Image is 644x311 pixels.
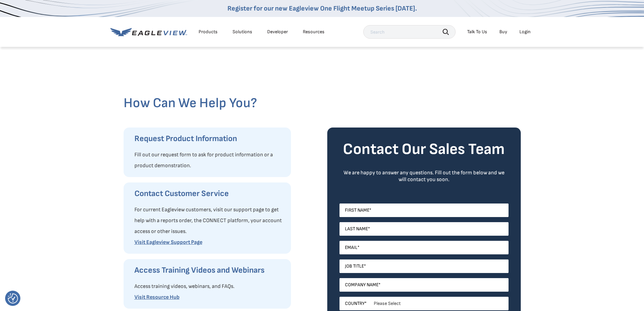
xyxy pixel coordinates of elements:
h3: Access Training Videos and Webinars [134,265,284,276]
div: We are happy to answer any questions. Fill out the form below and we will contact you soon. [339,170,509,183]
a: Register for our new Eagleview One Flight Meetup Series [DATE]. [227,4,417,13]
div: Products [199,29,218,35]
button: Consent Preferences [8,293,18,304]
p: For current Eagleview customers, visit our support page to get help with a reports order, the CON... [134,205,284,237]
img: Revisit consent button [8,293,18,304]
div: Resources [303,29,325,35]
h2: How Can We Help You? [124,95,521,111]
div: Login [519,29,531,35]
a: Developer [267,29,288,35]
a: Visit Eagleview Support Page [134,239,202,246]
p: Fill out our request form to ask for product information or a product demonstration. [134,150,284,171]
a: Visit Resource Hub [134,294,180,300]
div: Solutions [233,29,252,35]
a: Buy [499,29,507,35]
strong: Contact Our Sales Team [343,140,505,159]
div: Talk To Us [467,29,487,35]
input: Search [363,25,456,39]
p: Access training videos, webinars, and FAQs. [134,281,284,292]
h3: Contact Customer Service [134,188,284,199]
h3: Request Product Information [134,133,284,144]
